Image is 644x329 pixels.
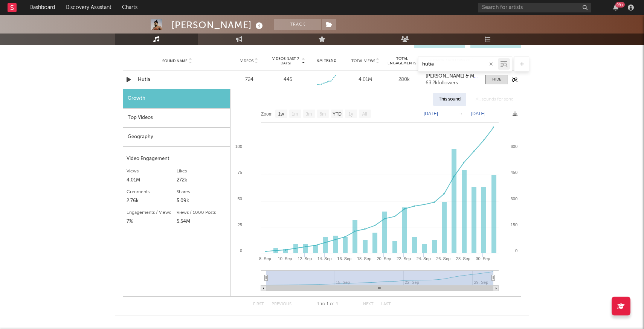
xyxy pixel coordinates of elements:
[417,256,431,261] text: 24. Sep
[127,176,177,185] div: 4.01M
[424,111,438,116] text: [DATE]
[320,111,326,117] text: 6m
[418,61,498,67] input: Search by song name or URL
[240,248,242,253] text: 0
[307,300,348,309] div: 1 1 1
[298,256,312,261] text: 12. Sep
[171,19,265,31] div: [PERSON_NAME]
[127,196,177,206] div: 2.76k
[456,256,470,261] text: 28. Sep
[478,3,591,12] input: Search for artists
[284,76,292,84] div: 445
[259,256,271,261] text: 8. Sep
[127,154,226,163] div: Video Engagement
[123,108,230,128] div: Top Videos
[123,128,230,147] div: Geography
[292,111,298,117] text: 1m
[274,19,321,30] button: Track
[123,89,230,108] div: Growth
[127,167,177,176] div: Views
[362,111,367,117] text: All
[127,187,177,196] div: Comments
[261,111,273,117] text: Zoom
[436,256,450,261] text: 26. Sep
[511,144,517,149] text: 600
[348,111,353,117] text: 1y
[177,187,227,196] div: Shares
[511,222,517,227] text: 150
[615,2,625,8] div: 99 +
[306,111,312,117] text: 3m
[471,111,485,116] text: [DATE]
[348,76,383,84] div: 4.01M
[235,144,242,149] text: 100
[511,196,517,201] text: 300
[337,256,351,261] text: 16. Sep
[470,93,519,106] div: All sounds for song
[177,167,227,176] div: Likes
[397,256,411,261] text: 22. Sep
[278,111,284,117] text: 1w
[333,111,342,117] text: YTD
[177,208,227,217] div: Views / 1000 Posts
[317,256,332,261] text: 14. Sep
[253,302,264,306] button: First
[515,248,517,253] text: 0
[177,176,227,185] div: 272k
[278,256,292,261] text: 10. Sep
[433,93,466,106] div: This sound
[381,302,391,306] button: Last
[377,256,391,261] text: 20. Sep
[426,81,478,86] div: 63.2k followers
[238,170,242,175] text: 75
[238,196,242,201] text: 50
[272,302,291,306] button: Previous
[127,208,177,217] div: Engagements / Views
[330,303,334,306] span: of
[177,196,227,206] div: 5.09k
[177,217,227,226] div: 5.54M
[320,303,325,306] span: to
[363,302,374,306] button: Next
[232,76,267,84] div: 724
[426,74,478,79] a: [PERSON_NAME] & Madism & [PERSON_NAME]
[511,170,517,175] text: 450
[238,222,242,227] text: 25
[426,74,532,79] strong: [PERSON_NAME] & Madism & [PERSON_NAME]
[387,76,422,84] div: 280k
[458,111,463,116] text: →
[127,217,177,226] div: 7%
[138,76,217,84] a: Hutia
[357,256,371,261] text: 18. Sep
[613,5,618,11] button: 99+
[476,256,490,261] text: 30. Sep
